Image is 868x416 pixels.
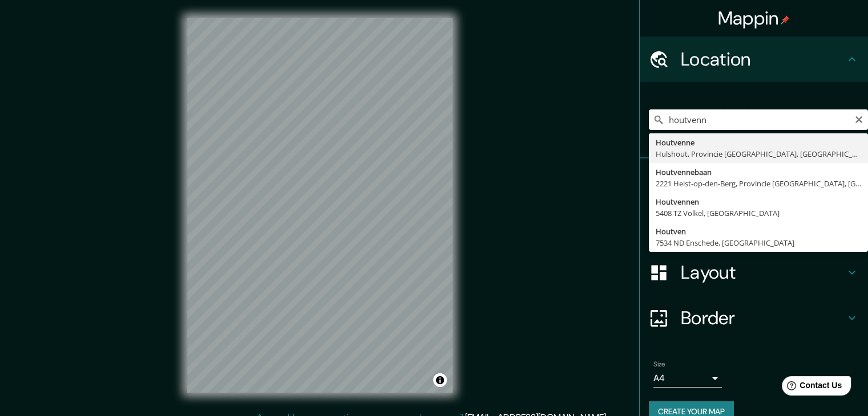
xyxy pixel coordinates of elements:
img: pin-icon.png [781,15,790,25]
div: Pins [640,158,868,204]
div: Houtvennebaan [656,166,861,178]
button: Toggle attribution [433,373,447,387]
div: Style [640,204,868,250]
iframe: Help widget launcher [766,372,855,403]
div: Houtvennen [656,196,861,207]
div: Houtvenne [656,137,861,148]
h4: Location [681,48,845,71]
div: Border [640,295,868,341]
input: Pick your city or area [649,109,868,130]
canvas: Map [187,18,453,393]
div: Houtven [656,226,861,237]
h4: Border [681,307,845,329]
div: Layout [640,250,868,295]
div: Location [640,36,868,82]
h4: Mappin [718,7,790,30]
div: 7534 ND Enschede, [GEOGRAPHIC_DATA] [656,237,861,248]
button: Clear [854,113,863,124]
div: A4 [653,369,722,388]
div: Hulshout, Provincie [GEOGRAPHIC_DATA], [GEOGRAPHIC_DATA] [656,148,861,160]
div: 2221 Heist-op-den-Berg, Provincie [GEOGRAPHIC_DATA], [GEOGRAPHIC_DATA] [656,178,861,189]
div: 5408 TZ Volkel, [GEOGRAPHIC_DATA] [656,207,861,219]
label: Size [653,360,665,369]
h4: Layout [681,261,845,284]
